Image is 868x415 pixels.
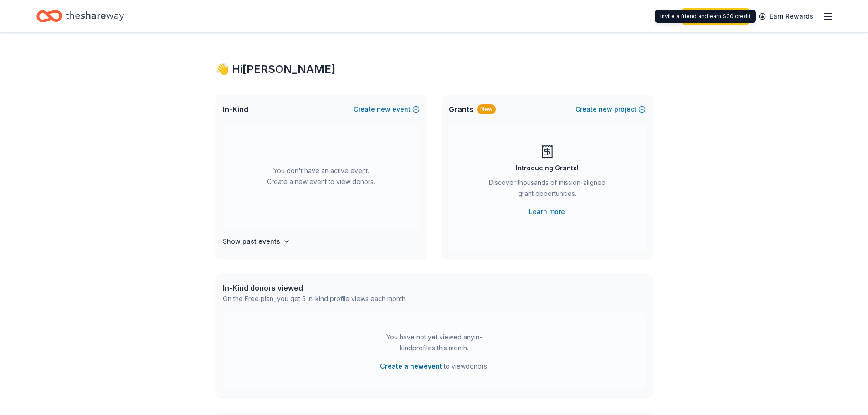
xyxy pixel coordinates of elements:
[380,361,442,372] button: Create a newevent
[223,236,280,247] h4: Show past events
[377,104,390,115] span: new
[377,332,491,354] div: You have not yet viewed any in-kind profiles this month.
[223,293,407,304] div: On the Free plan, you get 5 in-kind profile views each month.
[449,104,473,115] span: Grants
[655,10,756,23] div: Invite a friend and earn $30 credit
[516,163,579,174] div: Introducing Grants!
[216,62,653,77] div: 👋 Hi [PERSON_NAME]
[599,104,612,115] span: new
[682,8,750,25] a: Start free trial
[529,206,565,217] a: Learn more
[354,104,420,115] button: Createnewevent
[223,236,290,247] button: Show past events
[223,104,248,115] span: In-Kind
[223,124,420,229] div: You don't have an active event. Create a new event to view donors.
[477,104,496,114] div: New
[36,5,124,27] a: Home
[485,177,609,203] div: Discover thousands of mission-aligned grant opportunities.
[380,361,488,372] span: to view donors .
[223,282,407,293] div: In-Kind donors viewed
[575,104,646,115] button: Createnewproject
[753,8,819,25] a: Earn Rewards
